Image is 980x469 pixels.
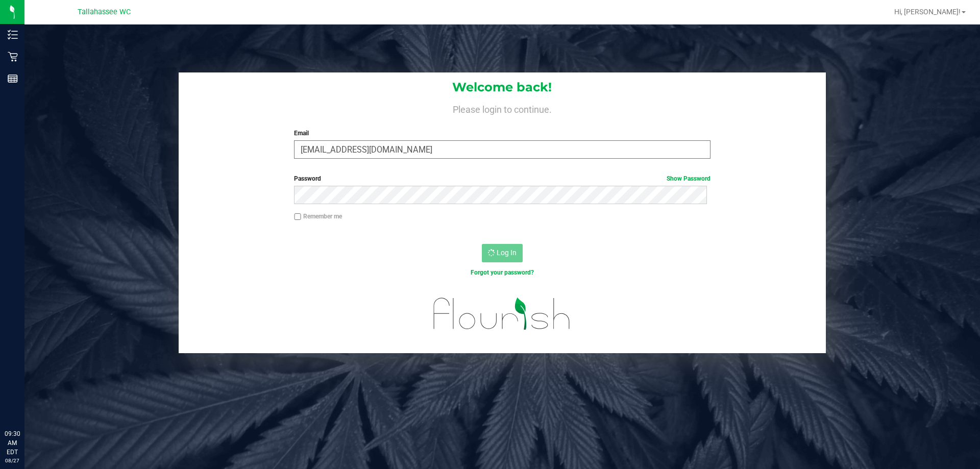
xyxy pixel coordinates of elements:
[482,244,523,262] button: Log In
[894,8,961,16] span: Hi, [PERSON_NAME]!
[294,213,301,220] input: Remember me
[421,288,583,340] img: flourish_logo.svg
[294,129,710,138] label: Email
[8,30,18,40] inline-svg: Inventory
[497,249,517,257] span: Log In
[179,81,826,94] h1: Welcome back!
[78,8,131,16] span: Tallahassee WC
[5,429,20,457] p: 09:30 AM EDT
[667,175,710,182] a: Show Password
[179,102,826,114] h4: Please login to continue.
[8,52,18,62] inline-svg: Retail
[471,269,534,276] a: Forgot your password?
[294,212,342,221] label: Remember me
[294,175,321,182] span: Password
[5,457,20,464] p: 08/27
[8,73,18,84] inline-svg: Reports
